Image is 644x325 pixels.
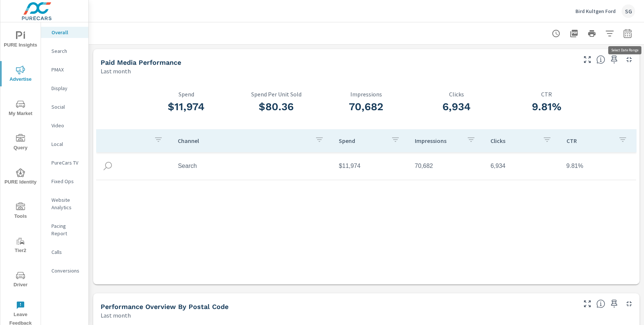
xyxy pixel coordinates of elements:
[231,91,322,98] p: Spend Per Unit Sold
[566,137,612,144] p: CTR
[41,27,88,38] div: Overall
[141,91,231,98] p: Spend
[581,298,593,310] button: Make Fullscreen
[333,157,408,175] td: $11,974
[3,271,38,289] span: Driver
[561,157,636,175] td: 9.81%
[411,101,502,113] h3: 6,934
[623,298,635,310] button: Minimize Widget
[575,8,616,15] p: Bird Kultgen Ford
[51,222,82,237] p: Pacing Report
[490,137,536,144] p: Clicks
[339,137,385,144] p: Spend
[41,101,88,112] div: Social
[3,100,38,118] span: My Market
[51,178,82,185] p: Fixed Ops
[3,66,38,84] span: Advertise
[231,101,322,113] h3: $80.36
[602,26,617,41] button: Apply Filters
[51,66,82,73] p: PMAX
[415,137,461,144] p: Impressions
[502,101,592,113] h3: 9.81%
[41,64,88,75] div: PMAX
[3,237,38,255] span: Tier2
[41,138,88,150] div: Local
[484,157,560,175] td: 6,934
[51,267,82,274] p: Conversions
[51,29,82,36] p: Overall
[596,299,605,308] span: Understand performance data by postal code. Individual postal codes can be selected and expanded ...
[178,137,309,144] p: Channel
[51,103,82,111] p: Social
[3,168,38,187] span: PURE Identity
[409,157,484,175] td: 70,682
[51,122,82,129] p: Video
[41,176,88,187] div: Fixed Ops
[41,157,88,168] div: PureCars TV
[3,31,38,50] span: PURE Insights
[41,220,88,239] div: Pacing Report
[51,248,82,256] p: Calls
[41,45,88,57] div: Search
[622,4,635,18] div: SG
[41,120,88,131] div: Video
[51,47,82,55] p: Search
[101,58,181,66] h5: Paid Media Performance
[41,83,88,94] div: Display
[3,203,38,221] span: Tools
[101,311,131,320] p: Last month
[41,246,88,258] div: Calls
[172,157,333,175] td: Search
[608,298,620,310] span: Save this to your personalized report
[51,85,82,92] p: Display
[41,194,88,213] div: Website Analytics
[411,91,502,98] p: Clicks
[581,54,593,66] button: Make Fullscreen
[584,26,599,41] button: Print Report
[101,67,131,76] p: Last month
[321,101,411,113] h3: 70,682
[141,101,231,113] h3: $11,974
[102,160,113,172] img: icon-search.svg
[51,140,82,148] p: Local
[566,26,581,41] button: "Export Report to PDF"
[41,265,88,276] div: Conversions
[321,91,411,98] p: Impressions
[51,196,82,211] p: Website Analytics
[51,159,82,166] p: PureCars TV
[3,134,38,152] span: Query
[101,303,228,310] h5: Performance Overview By Postal Code
[502,91,592,98] p: CTR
